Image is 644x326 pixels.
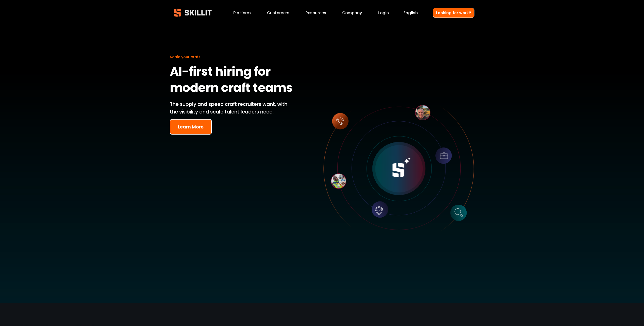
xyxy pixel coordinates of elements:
a: Company [342,9,362,16]
img: Skillit [170,5,216,20]
p: The supply and speed craft recruiters want, with the visibility and scale talent leaders need. [170,101,295,116]
a: Platform [233,9,251,16]
span: Scale your craft [170,54,200,59]
div: language picker [404,9,418,16]
button: Learn More [170,119,212,135]
a: Login [378,9,389,16]
span: English [404,10,418,16]
a: Customers [267,9,289,16]
strong: AI-first hiring for modern craft teams [170,62,293,99]
a: folder dropdown [305,9,326,16]
span: Resources [305,10,326,16]
a: Looking for work? [433,8,474,18]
